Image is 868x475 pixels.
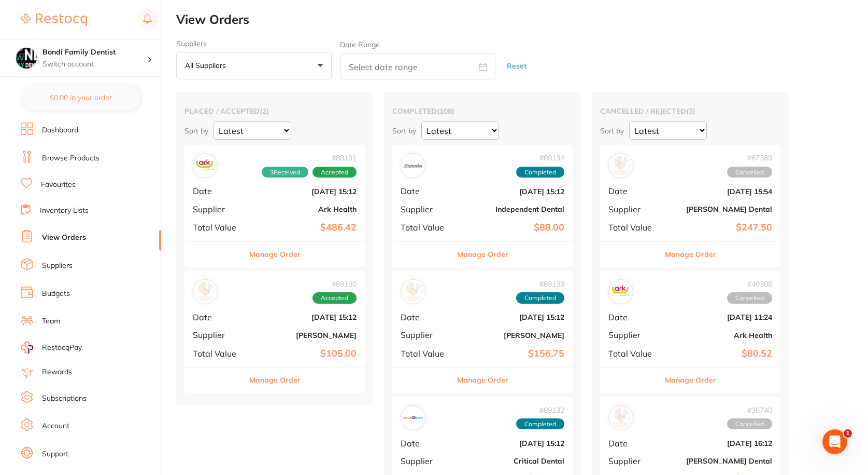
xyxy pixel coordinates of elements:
button: All suppliers [176,52,332,80]
span: Supplier [193,330,245,340]
div: Ark Health#891313ReceivedAcceptedDate[DATE] 15:12SupplierArk HealthTotal Value$486.42Manage Order [184,145,365,267]
div: Henry Schein Halas#89130AcceptedDate[DATE] 15:12Supplier[PERSON_NAME]Total Value$105.00Manage Order [184,271,365,393]
button: Manage Order [457,242,508,267]
a: Support [42,449,68,459]
span: # 89132 [516,406,564,414]
span: Total Value [401,349,452,358]
h2: completed ( 108 ) [392,106,573,116]
span: Date [608,313,660,322]
b: Critical Dental [461,457,564,465]
b: $88.00 [461,222,564,233]
span: Completed [516,292,564,304]
button: Manage Order [249,368,301,392]
img: Ark Health [611,282,631,302]
p: Sort by [392,126,416,135]
b: Ark Health [253,205,357,213]
span: RestocqPay [42,343,82,353]
button: Manage Order [665,242,716,267]
a: View Orders [42,233,86,243]
span: Cancelled [727,292,772,304]
span: # 36740 [727,406,772,414]
span: Completed [516,167,564,178]
label: Suppliers [176,39,332,48]
button: Manage Order [665,368,716,392]
span: Date [401,439,452,448]
a: Team [42,316,60,327]
span: Total Value [608,349,660,358]
a: Account [42,421,69,431]
span: Supplier [608,330,660,340]
img: Restocq Logo [21,13,87,26]
span: Date [193,186,245,196]
h2: placed / accepted ( 2 ) [184,106,365,116]
img: Adam Dental [403,282,423,302]
a: Inventory Lists [40,206,89,216]
span: # 89130 [312,280,357,288]
span: Completed [516,418,564,430]
button: Reset [504,52,530,80]
b: [DATE] 15:12 [461,439,564,447]
b: [PERSON_NAME] [253,331,357,340]
span: Supplier [401,330,452,340]
span: Supplier [608,456,660,466]
span: Total Value [401,223,452,232]
button: Manage Order [457,368,508,392]
h2: View Orders [176,12,868,27]
b: [DATE] 15:12 [461,313,564,321]
span: Date [608,186,660,196]
a: Budgets [42,289,70,299]
b: [DATE] 15:12 [461,187,564,196]
a: Subscriptions [42,393,87,404]
img: Independent Dental [403,156,423,175]
label: Date Range [340,40,380,49]
span: Total Value [608,223,660,232]
span: Accepted [312,167,357,178]
h2: cancelled / rejected ( 3 ) [600,106,780,116]
b: [DATE] 15:54 [668,187,772,196]
b: $486.42 [253,222,357,233]
input: Select date range [340,53,495,79]
b: [DATE] 11:24 [668,313,772,321]
span: # 89133 [516,280,564,288]
span: # 89134 [516,154,564,162]
a: Suppliers [42,261,73,271]
span: # 67389 [727,154,772,162]
b: [DATE] 15:12 [253,313,357,321]
a: RestocqPay [21,342,82,354]
p: Switch account [42,59,147,70]
span: Supplier [608,205,660,214]
span: Supplier [193,205,245,214]
a: Browse Products [42,153,99,164]
a: Favourites [41,180,76,190]
a: Restocq Logo [21,8,87,32]
p: All suppliers [185,61,230,70]
b: $156.75 [461,348,564,359]
span: Cancelled [727,167,772,178]
img: Henry Schein Halas [195,282,215,302]
span: # 89131 [262,154,357,162]
span: Date [401,313,452,322]
img: Bondi Family Dentist [16,48,37,69]
a: Dashboard [42,125,78,135]
b: Ark Health [668,331,772,340]
p: Sort by [600,126,624,135]
span: Cancelled [727,418,772,430]
b: $80.52 [668,348,772,359]
b: [DATE] 16:12 [668,439,772,447]
span: Total Value [193,223,245,232]
span: 1 [844,429,852,438]
b: $247.50 [668,222,772,233]
b: $105.00 [253,348,357,359]
img: Ark Health [195,156,215,175]
span: # 40308 [727,280,772,288]
iframe: Intercom live chat [822,429,847,454]
button: $0.00 in your order [21,85,140,110]
span: Date [193,313,245,322]
span: Supplier [401,205,452,214]
span: Total Value [193,349,245,358]
button: Manage Order [249,242,301,267]
b: [PERSON_NAME] [461,331,564,340]
span: Date [608,439,660,448]
b: [PERSON_NAME] Dental [668,457,772,465]
b: Independent Dental [461,205,564,213]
